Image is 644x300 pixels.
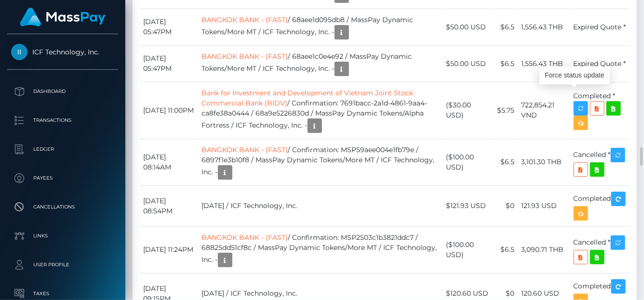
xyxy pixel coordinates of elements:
[518,139,570,185] td: 3,101.30 THB
[518,185,570,226] td: 121.93 USD
[493,185,518,226] td: $0
[443,139,493,185] td: ($100.00 USD)
[202,145,288,154] a: BANGKOK BANK - (FAST)
[199,45,443,82] td: / 68aee1c0e4e92 / MassPay Dynamic Tokens/More MT / ICF Technology, Inc. -
[202,233,288,242] a: BANGKOK BANK - (FAST)
[518,45,570,82] td: 1,556.43 THB
[570,82,630,139] td: Completed *
[140,9,199,45] td: [DATE] 05:47PM
[7,137,118,161] a: Ledger
[518,9,570,45] td: 1,556.43 THB
[140,226,199,273] td: [DATE] 11:24PM
[11,44,27,60] img: ICF Technology, Inc.
[570,139,630,185] td: Cancelled *
[493,139,518,185] td: $6.5
[7,108,118,132] a: Transactions
[140,185,199,226] td: [DATE] 08:54PM
[11,229,114,243] p: Links
[493,45,518,82] td: $6.5
[7,195,118,219] a: Cancellations
[11,200,114,214] p: Cancellations
[202,15,288,24] a: BANGKOK BANK - (FAST)
[202,52,288,61] a: BANGKOK BANK - (FAST)
[7,79,118,104] a: Dashboard
[443,9,493,45] td: $50.00 USD
[199,226,443,273] td: / Confirmation: MSP2503c1b3821ddc7 / 68825dd51cf8c / MassPay Dynamic Tokens/More MT / ICF Technol...
[7,224,118,248] a: Links
[493,226,518,273] td: $6.5
[570,45,630,82] td: Expired Quote *
[11,258,114,272] p: User Profile
[199,82,443,139] td: / Confirmation: 7691bacc-2a1d-4861-9aa4-ca8fe38a0444 / 68a9e5226830d / MassPay Dynamic Tokens/Alp...
[443,45,493,82] td: $50.00 USD
[7,253,118,277] a: User Profile
[20,8,106,26] img: MassPay Logo
[493,9,518,45] td: $6.5
[199,9,443,45] td: / 68aee1d095db8 / MassPay Dynamic Tokens/More MT / ICF Technology, Inc. -
[570,9,630,45] td: Expired Quote *
[570,185,630,226] td: Completed
[140,45,199,82] td: [DATE] 05:47PM
[140,82,199,139] td: [DATE] 11:00PM
[11,171,114,185] p: Payees
[518,226,570,273] td: 3,090.71 THB
[11,142,114,157] p: Ledger
[140,139,199,185] td: [DATE] 08:14AM
[443,82,493,139] td: ($30.00 USD)
[493,82,518,139] td: $5.75
[518,82,570,139] td: 722,854.21 VND
[7,166,118,190] a: Payees
[7,48,118,56] span: ICF Technology, Inc.
[11,84,114,99] p: Dashboard
[202,89,414,107] a: Bank for Investment and Development of Vietnam Joint Stock Commercial Bank (BIDV)
[199,139,443,185] td: / Confirmation: MSP59aee004e1fb79e / 6897f1e3b10f8 / MassPay Dynamic Tokens/More MT / ICF Technol...
[11,113,114,128] p: Transactions
[443,185,493,226] td: $121.93 USD
[570,226,630,273] td: Cancelled *
[539,66,610,84] div: Force status update
[443,226,493,273] td: ($100.00 USD)
[199,185,443,226] td: [DATE] / ICF Technology, Inc.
